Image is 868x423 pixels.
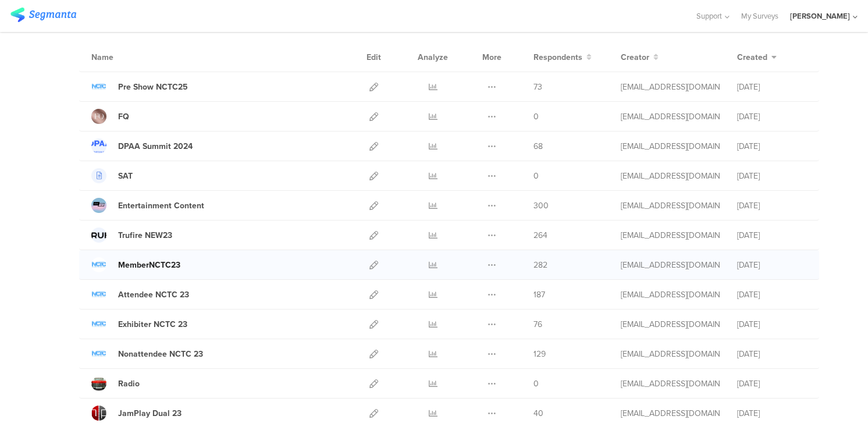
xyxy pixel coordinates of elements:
div: mcableguru@aol.com [621,407,720,420]
div: [DATE] [737,170,807,182]
div: Edit [361,42,386,72]
div: [DATE] [737,289,807,301]
a: MemberNCTC23 [91,257,180,272]
div: Radio [118,378,140,390]
a: JamPlay Dual 23 [91,406,182,421]
div: Trufire NEW23 [118,229,172,241]
span: 300 [533,200,549,212]
a: DPAA Summit 2024 [91,138,193,154]
a: Nonattendee NCTC 23 [91,346,203,361]
span: Creator [621,51,649,63]
span: 129 [533,348,546,360]
div: Attendee NCTC 23 [118,289,189,301]
span: 282 [533,259,547,271]
img: segmanta logo [10,8,76,22]
div: Analyze [415,42,450,72]
span: 73 [533,81,542,93]
div: mcableguru@aol.com [621,111,720,123]
span: 76 [533,318,542,330]
div: [DATE] [737,378,807,390]
div: SAT [118,170,133,182]
div: JamPlay Dual 23 [118,407,182,420]
div: mcableguru@aol.com [621,259,720,271]
div: mcableguru@aol.com [621,200,720,212]
span: 0 [533,378,539,390]
div: Name [91,51,161,63]
a: SAT [91,168,133,183]
div: [DATE] [737,407,807,420]
span: 0 [533,170,539,182]
button: Created [737,51,777,63]
div: [DATE] [737,111,807,123]
div: mcableguru@aol.com [621,170,720,182]
div: mcableguru@aol.com [621,318,720,330]
div: mcableguru@aol.com [621,81,720,93]
div: [DATE] [737,200,807,212]
div: Entertainment Content [118,200,204,212]
div: mcableguru@aol.com [621,229,720,241]
div: DPAA Summit 2024 [118,140,193,152]
a: Entertainment Content [91,198,204,213]
div: [PERSON_NAME] [790,10,850,22]
a: Trufire NEW23 [91,228,172,243]
button: Respondents [533,51,592,63]
a: FQ [91,109,129,124]
span: 264 [533,229,547,241]
div: [DATE] [737,259,807,271]
a: Attendee NCTC 23 [91,287,189,302]
span: 187 [533,289,545,301]
span: Created [737,51,767,63]
div: FQ [118,111,129,123]
div: Exhibiter NCTC 23 [118,318,187,330]
div: mcableguru@aol.com [621,348,720,360]
a: Pre Show NCTC25 [91,79,188,94]
div: mcableguru@aol.com [621,378,720,390]
span: Support [696,10,722,22]
div: [DATE] [737,81,807,93]
div: [DATE] [737,229,807,241]
span: Respondents [533,51,582,63]
a: Radio [91,376,140,391]
div: mcableguru@aol.com [621,140,720,152]
span: 40 [533,407,543,420]
div: Pre Show NCTC25 [118,81,188,93]
div: [DATE] [737,348,807,360]
span: 0 [533,111,539,123]
button: Creator [621,51,659,63]
a: Exhibiter NCTC 23 [91,317,187,332]
div: More [479,42,504,72]
div: mcableguru@aol.com [621,289,720,301]
div: [DATE] [737,318,807,330]
span: 68 [533,140,543,152]
div: Nonattendee NCTC 23 [118,348,203,360]
div: [DATE] [737,140,807,152]
div: MemberNCTC23 [118,259,180,271]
